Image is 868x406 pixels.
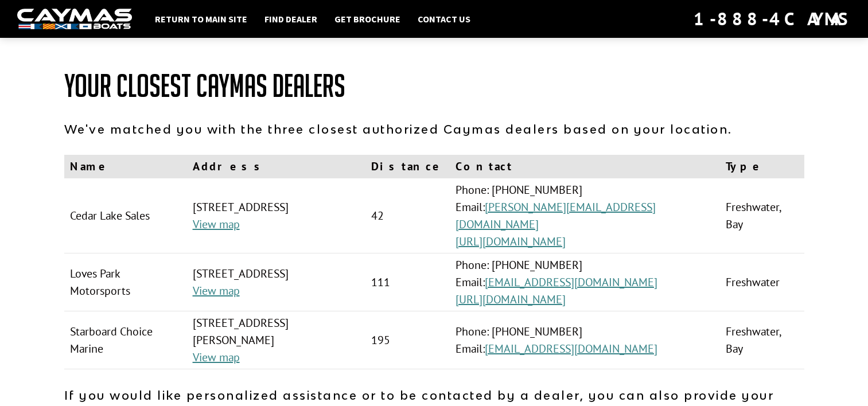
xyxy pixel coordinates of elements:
[17,9,132,30] img: white-logo-c9c8dbefe5ff5ceceb0f0178aa75bf4bb51f6bca0971e226c86eb53dfe498488.png
[187,178,365,253] td: [STREET_ADDRESS]
[450,253,720,311] td: Phone: [PHONE_NUMBER] Email:
[64,311,187,369] td: Starboard Choice Marine
[365,178,450,253] td: 42
[64,178,187,253] td: Cedar Lake Sales
[187,155,365,178] th: Address
[64,155,187,178] th: Name
[485,275,657,290] a: [EMAIL_ADDRESS][DOMAIN_NAME]
[720,311,804,369] td: Freshwater, Bay
[64,120,804,138] p: We've matched you with the three closest authorized Caymas dealers based on your location.
[259,11,323,26] a: Find Dealer
[450,155,720,178] th: Contact
[720,178,804,253] td: Freshwater, Bay
[412,11,476,26] a: Contact Us
[149,11,253,26] a: Return to main site
[485,341,657,356] a: [EMAIL_ADDRESS][DOMAIN_NAME]
[456,292,566,307] a: [URL][DOMAIN_NAME]
[329,11,406,26] a: Get Brochure
[450,178,720,253] td: Phone: [PHONE_NUMBER] Email:
[456,200,656,232] a: [PERSON_NAME][EMAIL_ADDRESS][DOMAIN_NAME]
[365,253,450,311] td: 111
[365,155,450,178] th: Distance
[193,283,240,298] a: View map
[187,253,365,311] td: [STREET_ADDRESS]
[365,311,450,369] td: 195
[720,253,804,311] td: Freshwater
[64,69,804,103] h1: Your Closest Caymas Dealers
[193,217,240,232] a: View map
[456,234,566,249] a: [URL][DOMAIN_NAME]
[450,311,720,369] td: Phone: [PHONE_NUMBER] Email:
[193,350,240,365] a: View map
[694,6,851,32] div: 1-888-4CAYMAS
[720,155,804,178] th: Type
[64,253,187,311] td: Loves Park Motorsports
[187,311,365,369] td: [STREET_ADDRESS][PERSON_NAME]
